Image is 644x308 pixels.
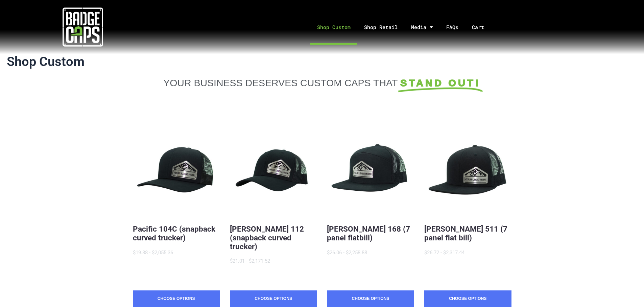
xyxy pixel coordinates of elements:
span: $21.01 - $2,171.52 [230,258,270,264]
a: Choose Options [133,290,220,307]
h1: Shop Custom [7,54,637,70]
a: Choose Options [424,290,511,307]
a: FAQs [439,9,465,45]
button: BadgeCaps - Richardson 168 [327,129,414,216]
a: [PERSON_NAME] 511 (7 panel flat bill) [424,224,507,242]
a: [PERSON_NAME] 112 (snapback curved trucker) [230,224,304,251]
nav: Menu [165,9,644,45]
a: Media [404,9,439,45]
a: Shop Custom [310,9,357,45]
button: BadgeCaps - Pacific 104C [133,129,220,216]
span: $26.06 - $2,258.88 [327,250,367,256]
a: [PERSON_NAME] 168 (7 panel flatbill) [327,224,410,242]
button: BadgeCaps - Richardson 112 [230,129,317,216]
img: badgecaps white logo with green acccent [63,7,103,47]
a: Choose Options [327,290,414,307]
a: Shop Retail [357,9,404,45]
a: YOUR BUSINESS DESERVES CUSTOM CAPS THAT STAND OUT! [133,77,511,89]
span: $26.72 - $2,317.44 [424,250,464,256]
span: $19.88 - $2,055.36 [133,250,173,256]
a: Pacific 104C (snapback curved trucker) [133,224,215,242]
a: Choose Options [230,290,317,307]
button: BadgeCaps - Richardson 511 [424,129,511,216]
a: Cart [465,9,499,45]
span: YOUR BUSINESS DESERVES CUSTOM CAPS THAT [163,77,398,88]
